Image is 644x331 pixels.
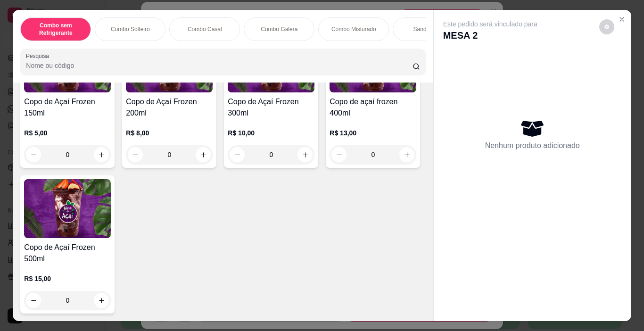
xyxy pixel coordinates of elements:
[126,128,213,138] p: R$ 8,00
[24,179,111,238] img: product-image
[330,128,416,138] p: R$ 13,00
[228,128,314,138] p: R$ 10,00
[24,96,111,119] h4: Copo de Açaí Frozen 150ml
[111,25,150,33] p: Combo Solteiro
[330,96,416,119] h4: Copo de açaí frozen 400ml
[413,25,443,33] p: Sanduíches
[28,22,83,37] p: Combo sem Refrigerante
[443,29,537,42] p: MESA 2
[24,242,111,265] h4: Copo de Açaí Frozen 500ml
[26,147,41,162] button: decrease-product-quantity
[614,12,629,27] button: Close
[228,96,314,119] h4: Copo de Açaí Frozen 300ml
[261,25,297,33] p: Combo Galera
[26,52,52,60] label: Pesquisa
[599,19,614,34] button: decrease-product-quantity
[94,147,109,162] button: increase-product-quantity
[485,140,580,151] p: Nenhum produto adicionado
[26,61,413,70] input: Pesquisa
[188,25,222,33] p: Combo Casal
[443,19,537,29] p: Este pedido será vinculado para
[24,274,111,283] p: R$ 15,00
[331,25,376,33] p: Combo Misturado
[24,128,111,138] p: R$ 5,00
[126,96,213,119] h4: Copo de Açaí Frozen 200ml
